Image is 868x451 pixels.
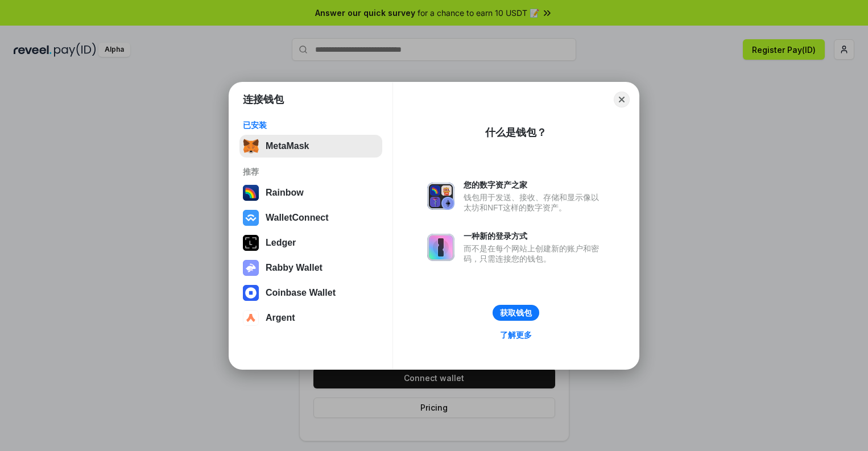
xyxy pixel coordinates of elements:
div: WalletConnect [266,213,329,223]
div: MetaMask [266,141,309,151]
button: MetaMask [239,135,382,158]
div: Rabby Wallet [266,263,323,273]
div: 而不是在每个网站上创建新的账户和密码，只需连接您的钱包。 [464,243,605,264]
button: Argent [239,307,382,329]
img: svg+xml,%3Csvg%20width%3D%2228%22%20height%3D%2228%22%20viewBox%3D%220%200%2028%2028%22%20fill%3D... [243,285,259,301]
img: svg+xml,%3Csvg%20width%3D%2228%22%20height%3D%2228%22%20viewBox%3D%220%200%2028%2028%22%20fill%3D... [243,210,259,226]
img: svg+xml,%3Csvg%20width%3D%2228%22%20height%3D%2228%22%20viewBox%3D%220%200%2028%2028%22%20fill%3D... [243,310,259,326]
div: 您的数字资产之家 [464,180,605,190]
div: Argent [266,313,295,323]
div: 什么是钱包？ [485,126,547,139]
img: svg+xml,%3Csvg%20xmlns%3D%22http%3A%2F%2Fwww.w3.org%2F2000%2Fsvg%22%20fill%3D%22none%22%20viewBox... [427,183,454,210]
div: Coinbase Wallet [266,288,336,298]
div: 一种新的登录方式 [464,231,605,241]
img: svg+xml,%3Csvg%20xmlns%3D%22http%3A%2F%2Fwww.w3.org%2F2000%2Fsvg%22%20fill%3D%22none%22%20viewBox... [243,260,259,276]
img: svg+xml,%3Csvg%20width%3D%22120%22%20height%3D%22120%22%20viewBox%3D%220%200%20120%20120%22%20fil... [243,185,259,201]
button: Rainbow [239,181,382,204]
div: 推荐 [243,167,379,177]
div: Ledger [266,238,296,248]
div: 了解更多 [500,330,532,340]
h1: 连接钱包 [243,93,284,106]
div: Rainbow [266,188,304,198]
button: Coinbase Wallet [239,282,382,304]
button: Ledger [239,231,382,254]
a: 了解更多 [493,328,539,342]
img: svg+xml,%3Csvg%20xmlns%3D%22http%3A%2F%2Fwww.w3.org%2F2000%2Fsvg%22%20fill%3D%22none%22%20viewBox... [427,234,454,261]
img: svg+xml,%3Csvg%20xmlns%3D%22http%3A%2F%2Fwww.w3.org%2F2000%2Fsvg%22%20width%3D%2228%22%20height%3... [243,235,259,251]
button: Close [614,92,630,107]
button: Rabby Wallet [239,256,382,279]
button: 获取钱包 [493,305,539,321]
button: WalletConnect [239,206,382,229]
div: 钱包用于发送、接收、存储和显示像以太坊和NFT这样的数字资产。 [464,192,605,213]
img: svg+xml,%3Csvg%20fill%3D%22none%22%20height%3D%2233%22%20viewBox%3D%220%200%2035%2033%22%20width%... [243,138,259,154]
div: 已安装 [243,120,379,130]
div: 获取钱包 [500,308,532,318]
